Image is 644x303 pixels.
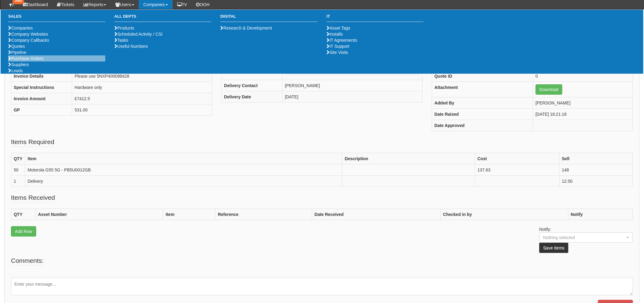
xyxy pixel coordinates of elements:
[327,38,357,43] a: IT Agreements
[432,109,533,120] th: Date Raised
[475,153,559,164] th: Cost
[11,93,72,104] th: Invoice Amount
[36,209,163,220] th: Asset Number
[533,97,633,109] td: [PERSON_NAME]
[11,137,54,147] legend: Items Required
[8,68,23,73] a: Leads
[432,82,533,97] th: Attachment
[72,71,212,82] td: Please use 5NXP400098428
[432,71,533,82] th: Quote ID
[536,84,562,95] a: Download
[11,256,44,266] legend: Comments:
[222,91,282,103] th: Delivery Date
[114,44,148,49] a: Useful Numbers
[114,26,134,30] a: Products
[432,97,533,109] th: Added By
[568,209,633,220] th: Notify
[342,153,475,164] th: Description
[11,193,55,203] legend: Items Received
[8,14,105,22] h3: Sales
[327,14,424,22] h3: IT
[282,80,422,91] td: [PERSON_NAME]
[559,164,633,176] td: 148
[8,44,25,49] a: Quotes
[25,164,342,176] td: Motorola G55 5G - PB5U0012GB
[72,104,212,116] td: 531.00
[114,38,128,43] a: Tasks
[559,176,633,187] td: 12.50
[215,209,312,220] th: Reference
[11,226,36,237] a: Add Row
[8,32,48,37] a: Company Websites
[220,14,317,22] h3: Digital
[327,26,350,30] a: Asset Tags
[25,153,342,164] th: Item
[8,62,29,67] a: Suppliers
[327,32,343,37] a: Installs
[539,243,569,253] button: Save Items
[533,109,633,120] td: [DATE] 16:21:18
[8,50,26,55] a: Pipeline
[8,26,33,30] a: Companies
[72,93,212,104] td: £7412.5
[327,44,349,49] a: IT Support
[8,38,49,43] a: Company Callbacks
[72,82,212,93] td: Hardware only
[539,232,633,243] button: Nothing selected
[114,14,212,22] h3: All Depts
[11,153,25,164] th: QTY
[25,176,342,187] td: Delivery
[11,71,72,82] th: Invoice Details
[11,176,25,187] td: 1
[11,104,72,116] th: GP
[533,71,633,82] td: 0
[312,209,440,220] th: Date Received
[114,32,163,37] a: Scheduled Activity / CSI
[441,209,568,220] th: Checked in by
[475,164,559,176] td: 137.63
[543,234,618,241] div: Nothing selected
[220,26,272,30] a: Research & Development
[8,56,44,61] a: Purchase Orders
[222,80,282,91] th: Delivery Contact
[559,153,633,164] th: Sell
[11,164,25,176] td: 50
[11,209,36,220] th: QTY
[163,209,215,220] th: Item
[282,91,422,103] td: [DATE]
[432,120,533,131] th: Date Approved
[327,50,348,55] a: Site Visits
[11,82,72,93] th: Special Instructions
[539,226,633,253] p: Notify:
